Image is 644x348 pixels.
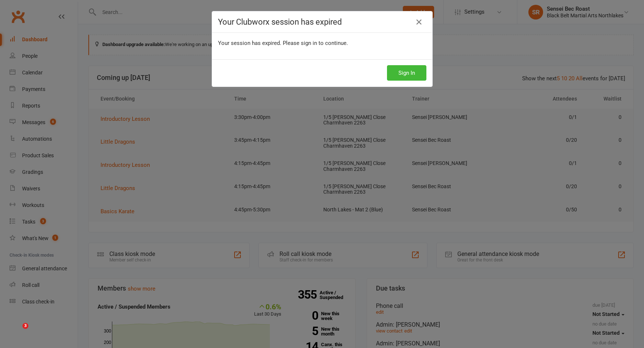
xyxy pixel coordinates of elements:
span: Your session has expired. Please sign in to continue. [218,40,348,46]
a: Close [413,16,425,28]
span: 3 [22,323,28,329]
button: Sign In [387,65,426,81]
h4: Your Clubworx session has expired [218,17,426,27]
iframe: Intercom live chat [7,323,25,341]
